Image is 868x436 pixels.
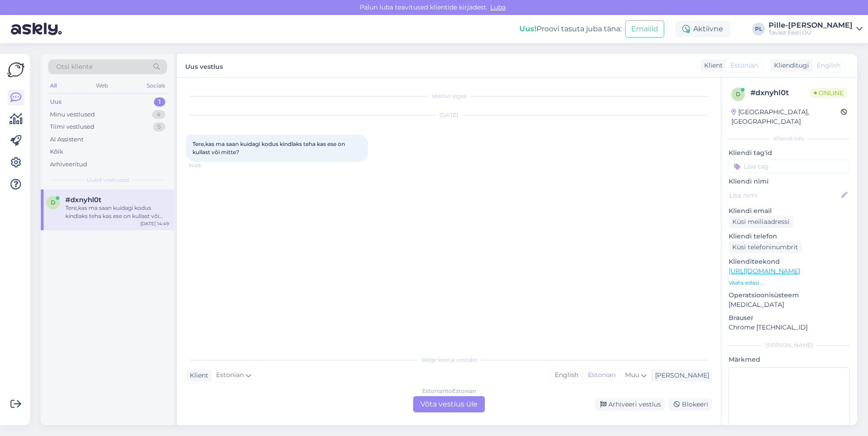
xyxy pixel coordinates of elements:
[729,190,839,200] input: Lisa nimi
[50,110,95,119] div: Minu vestlused
[729,241,802,253] div: Küsi telefoninumbrit
[186,92,712,100] div: Vestlus algas
[189,162,223,169] span: 14:49
[65,204,169,220] div: Tere,kas ma saan kuidagi kodus kindlaks teha kas ese on kullast või mitte?
[186,111,712,119] div: [DATE]
[730,61,758,70] span: Estonian
[729,135,850,143] div: Kliendi info
[729,267,800,275] a: [URL][DOMAIN_NAME]
[50,122,94,131] div: Tiimi vestlused
[729,160,850,173] input: Lisa tag
[50,160,87,169] div: Arhiveeritud
[729,300,850,310] p: [MEDICAL_DATA]
[65,196,101,204] span: #dxnyhl0t
[519,24,537,33] b: Uus!
[519,24,621,34] div: Proovi tasuta juba täna:
[731,107,841,126] div: [GEOGRAPHIC_DATA], [GEOGRAPHIC_DATA]
[185,59,223,72] label: Uus vestlus
[50,147,63,156] div: Kõik
[488,3,508,11] span: Luba
[51,199,55,206] span: d
[736,91,740,97] span: d
[7,61,25,78] img: Askly Logo
[770,61,809,70] div: Klienditugi
[729,313,850,323] p: Brauser
[810,88,847,98] span: Online
[750,87,810,98] div: # dxnyhl0t
[48,80,59,92] div: All
[50,135,84,144] div: AI Assistent
[769,22,853,29] div: Pille-[PERSON_NAME]
[729,216,793,228] div: Küsi meiliaadressi
[413,396,485,412] div: Võta vestlus üle
[700,61,723,70] div: Klient
[729,279,850,287] p: Vaata edasi ...
[94,80,110,92] div: Web
[651,371,709,380] div: [PERSON_NAME]
[192,140,346,155] span: Tere,kas ma saan kuidagi kodus kindlaks teha kas ese on kullast või mitte?
[729,232,850,241] p: Kliendi telefon
[50,97,62,107] div: Uus
[729,341,850,349] div: [PERSON_NAME]
[817,61,840,70] span: English
[729,206,850,216] p: Kliendi email
[625,371,639,379] span: Muu
[729,177,850,186] p: Kliendi nimi
[729,148,850,158] p: Kliendi tag'id
[668,398,712,411] div: Blokeeri
[729,257,850,266] p: Klienditeekond
[154,97,165,107] div: 1
[625,20,664,38] button: Emailid
[186,371,208,380] div: Klient
[186,356,712,364] div: Valige keel ja vastake
[153,122,165,131] div: 5
[87,176,129,184] span: Uued vestlused
[583,368,620,382] div: Estonian
[140,220,169,227] div: [DATE] 14:49
[56,62,93,72] span: Otsi kliente
[729,323,850,332] p: Chrome [TECHNICAL_ID]
[152,110,165,119] div: 4
[550,368,583,382] div: English
[216,370,244,380] span: Estonian
[145,80,167,92] div: Socials
[729,291,850,300] p: Operatsioonisüsteem
[769,29,853,36] div: Tavast Eesti OÜ
[422,387,476,395] div: Estonian to Estonian
[595,398,665,411] div: Arhiveeri vestlus
[769,22,863,36] a: Pille-[PERSON_NAME]Tavast Eesti OÜ
[752,23,765,35] div: PL
[675,21,730,37] div: Aktiivne
[729,355,850,364] p: Märkmed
